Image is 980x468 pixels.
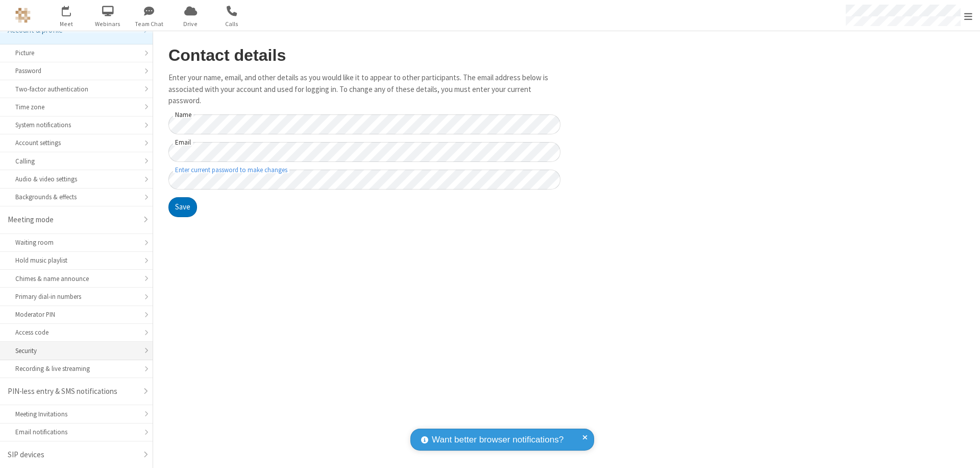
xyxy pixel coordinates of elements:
div: System notifications [15,120,137,130]
h2: Contact details [168,46,560,64]
div: Calling [15,156,137,166]
div: Moderator PIN [15,310,137,319]
div: Security [15,346,137,356]
div: Picture [15,48,137,58]
iframe: Chat [954,441,972,461]
img: QA Selenium DO NOT DELETE OR CHANGE [15,8,31,23]
button: Save [168,197,197,218]
span: Webinars [89,19,127,29]
div: Two-factor authentication [15,84,137,94]
span: Drive [171,19,210,29]
div: Recording & live streaming [15,364,137,373]
div: Password [15,66,137,76]
div: SIP devices [8,449,137,461]
input: Email [168,142,560,162]
div: Backgrounds & effects [15,192,137,202]
div: Email notifications [15,427,137,437]
div: Primary dial-in numbers [15,292,137,301]
span: Team Chat [130,19,168,29]
span: Calls [213,19,251,29]
div: Meeting Invitations [15,409,137,419]
input: Enter current password to make changes [168,170,560,190]
div: Meeting mode [8,214,137,226]
div: Access code [15,327,137,337]
div: Audio & video settings [15,174,137,184]
div: Time zone [15,102,137,112]
span: Want better browser notifications? [432,433,563,447]
input: Name [168,114,560,134]
div: Hold music playlist [15,255,137,265]
div: PIN-less entry & SMS notifications [8,386,137,397]
div: Account settings [15,138,137,148]
div: Waiting room [15,238,137,247]
span: Meet [47,19,86,29]
div: Chimes & name announce [15,274,137,284]
div: 8 [69,6,76,13]
p: Enter your name, email, and other details as you would like it to appear to other participants. T... [168,72,560,107]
